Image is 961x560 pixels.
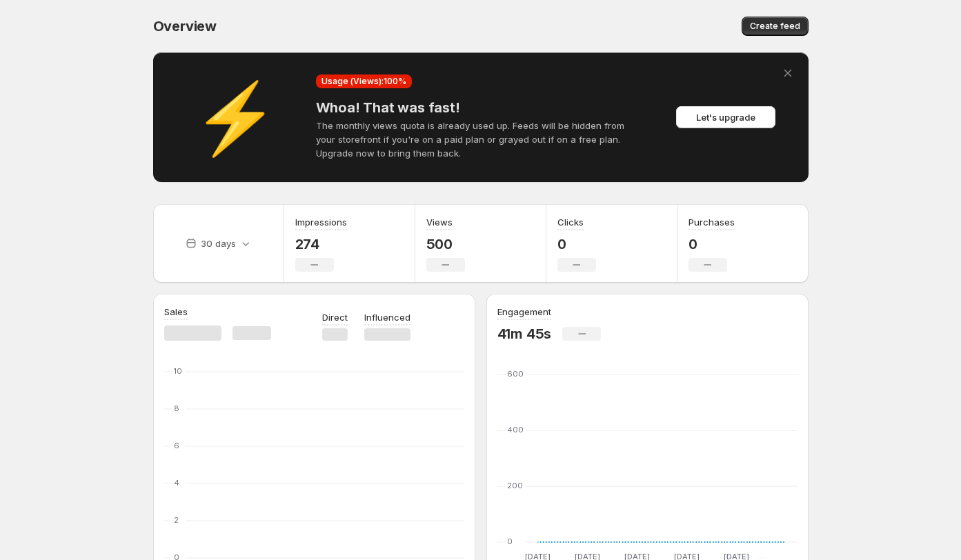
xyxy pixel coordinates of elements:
[153,18,217,34] span: Overview
[557,236,596,252] p: 0
[750,21,800,32] span: Create feed
[507,369,524,379] text: 600
[295,236,347,252] p: 274
[174,366,182,376] text: 10
[201,237,236,250] p: 30 days
[507,537,513,546] text: 0
[316,119,646,160] p: The monthly views quota is already used up. Feeds will be hidden from your storefront if you're o...
[316,74,412,88] div: Usage (Views): 100 %
[316,99,646,116] h4: Whoa! That was fast!
[167,110,305,124] div: ⚡
[364,310,410,324] p: Influenced
[164,305,188,319] h3: Sales
[688,215,735,229] h3: Purchases
[174,478,179,488] text: 4
[295,215,347,229] h3: Impressions
[426,215,453,229] h3: Views
[174,515,179,525] text: 2
[497,326,552,342] p: 41m 45s
[507,481,523,490] text: 200
[557,215,584,229] h3: Clicks
[426,236,465,252] p: 500
[497,305,551,319] h3: Engagement
[174,441,179,450] text: 6
[676,106,775,128] button: Let's upgrade
[322,310,348,324] p: Direct
[688,236,735,252] p: 0
[742,17,809,36] button: Create feed
[696,110,755,124] span: Let's upgrade
[507,425,524,434] text: 400
[174,403,179,413] text: 8
[778,63,797,83] button: Dismiss alert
